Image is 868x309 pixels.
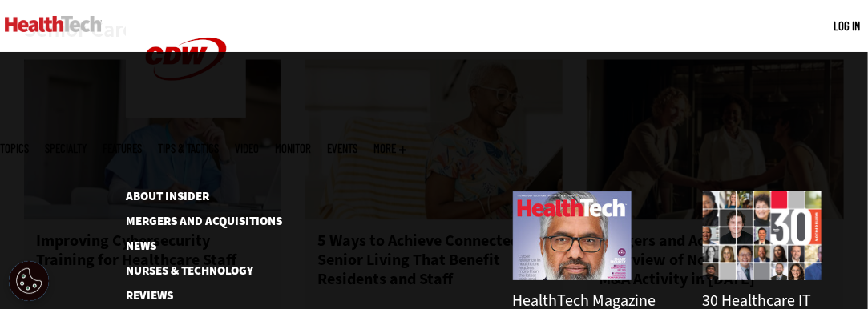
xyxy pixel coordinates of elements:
a: About Insider [126,191,284,203]
img: Home [5,16,102,32]
h3: HealthTech Magazine [512,293,678,309]
div: User menu [834,18,860,34]
img: Fall 2025 Cover [512,191,632,281]
a: Nurses & Technology [126,265,284,277]
a: Mergers and Acquisitions [126,215,284,227]
button: Open Preferences [9,261,49,301]
a: News [126,240,284,252]
a: Log in [834,18,860,33]
a: Reviews [126,290,284,302]
img: collage of influencers [702,191,822,281]
div: Cookie Settings [9,261,49,301]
